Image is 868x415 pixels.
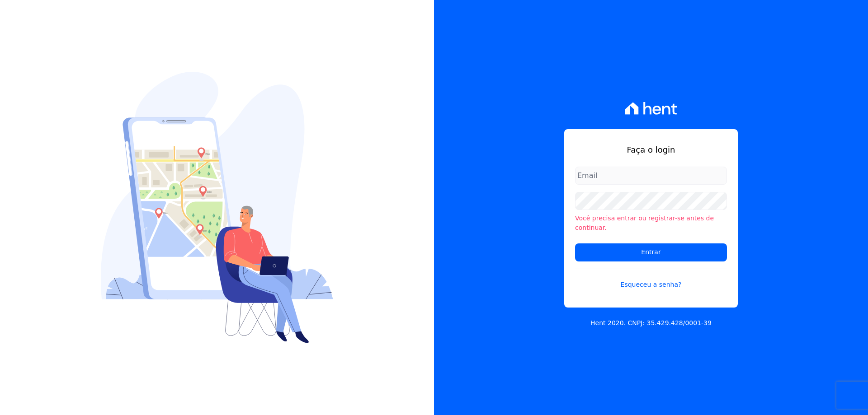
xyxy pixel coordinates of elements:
a: Esqueceu a senha? [575,269,727,289]
li: Você precisa entrar ou registrar-se antes de continuar. [575,214,727,233]
p: Hent 2020. CNPJ: 35.429.428/0001-39 [590,318,712,328]
h1: Faça o login [575,144,727,156]
input: Entrar [575,243,727,261]
img: Login [101,72,333,343]
input: Email [575,167,727,185]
